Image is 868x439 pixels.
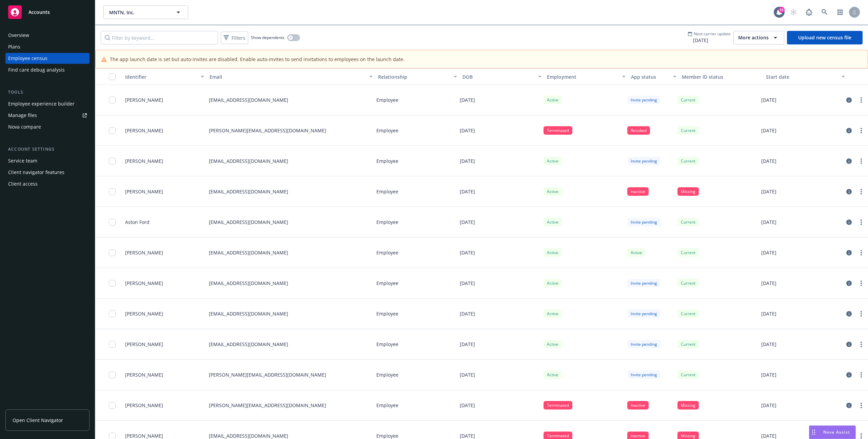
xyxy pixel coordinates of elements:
a: Employee census [5,53,90,64]
a: Employee experience builder [5,98,90,109]
button: Member ID status [679,69,764,85]
div: Revoked [627,126,650,135]
p: [EMAIL_ADDRESS][DOMAIN_NAME] [209,96,288,103]
span: [PERSON_NAME] [125,249,163,256]
div: Inactive [627,187,649,196]
p: [DATE] [761,249,776,256]
a: Start snowing [787,5,800,19]
span: Open Client Navigator [13,417,63,424]
p: [DATE] [761,371,776,378]
div: Active [544,309,562,318]
p: [EMAIL_ADDRESS][DOMAIN_NAME] [209,157,288,165]
p: [DATE] [761,402,776,409]
a: Nova compare [5,121,90,132]
div: Current [677,157,699,165]
p: Employee [376,218,398,226]
input: Toggle Row Selected [109,219,116,226]
div: Current [677,126,699,135]
p: [PERSON_NAME][EMAIL_ADDRESS][DOMAIN_NAME] [209,402,326,409]
div: Relationship [378,73,450,80]
span: Show dependents [251,35,284,40]
p: [DATE] [460,218,475,226]
input: Toggle Row Selected [109,341,116,348]
a: Manage files [5,110,90,121]
div: Inactive [627,401,649,409]
a: circleInformation [845,127,853,135]
span: Filters [222,33,247,43]
input: Toggle Row Selected [109,158,116,165]
input: Toggle Row Selected [109,371,116,378]
p: Employee [376,371,398,378]
div: Current [677,218,699,226]
span: [PERSON_NAME] [125,280,163,287]
div: Active [627,248,646,257]
a: more [857,371,865,379]
div: Employee census [8,53,47,64]
div: Member ID status [682,73,761,80]
p: [DATE] [761,96,776,103]
span: Nova Assist [823,429,850,435]
p: [DATE] [761,188,776,195]
button: Filters [221,32,248,44]
span: Filters [232,34,245,41]
a: Client access [5,178,90,189]
button: More actions [733,31,784,44]
button: Identifier [122,69,207,85]
a: more [857,157,865,165]
p: [DATE] [460,402,475,409]
div: Manage files [8,110,37,121]
input: Filter by keyword... [101,31,218,44]
p: Employee [376,310,398,317]
a: Report a Bug [802,5,816,19]
p: Employee [376,341,398,348]
a: more [857,96,865,104]
a: Client navigator features [5,167,90,178]
a: Switch app [833,5,847,19]
a: circleInformation [845,188,853,196]
div: Drag to move [809,426,818,439]
span: [PERSON_NAME] [125,127,163,134]
div: 15 [778,7,785,13]
a: circleInformation [845,249,853,257]
p: Employee [376,127,398,134]
div: Active [544,279,562,287]
p: [DATE] [460,157,475,165]
input: Toggle Row Selected [109,280,116,287]
span: More actions [738,34,769,41]
span: Next carrier update [694,31,731,37]
button: MNTN, Inc. [103,5,188,19]
div: Terminated [544,401,572,409]
button: DOB [460,69,544,85]
p: Employee [376,96,398,103]
a: circleInformation [845,279,853,287]
div: Current [677,309,699,318]
input: Toggle Row Selected [109,402,116,409]
div: Terminated [544,126,572,135]
input: Toggle Row Selected [109,249,116,256]
div: Invite pending [627,309,660,318]
div: Missing [677,187,699,196]
input: Toggle Row Selected [109,127,116,134]
span: [PERSON_NAME] [125,341,163,348]
p: [DATE] [460,188,475,195]
div: Active [544,340,562,348]
div: Service team [8,155,37,166]
div: Account settings [5,146,90,153]
button: Employment [544,69,629,85]
div: Active [544,157,562,165]
div: Employee experience builder [8,98,75,109]
div: Current [677,96,699,104]
div: Invite pending [627,340,660,348]
p: [DATE] [761,341,776,348]
div: Active [544,96,562,104]
p: Employee [376,280,398,287]
span: The app launch date is set but auto-invites are disabled. Enable auto-invites to send invitations... [110,56,405,63]
div: Tools [5,89,90,96]
div: Overview [8,30,29,41]
a: Plans [5,41,90,52]
a: circleInformation [845,96,853,104]
p: [EMAIL_ADDRESS][DOMAIN_NAME] [209,218,288,226]
div: Invite pending [627,218,660,226]
a: Search [818,5,831,19]
a: circleInformation [845,401,853,409]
